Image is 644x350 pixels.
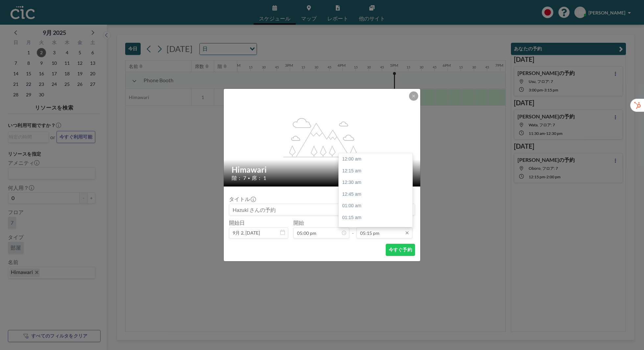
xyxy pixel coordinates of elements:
[293,219,304,226] label: 開始
[339,177,412,188] div: 12:30 am
[232,175,246,181] span: 階： 7
[284,117,361,157] g: flex-grow: 1.2;
[229,204,415,215] input: Hazuki さんの予約
[352,222,354,236] span: -
[339,200,412,212] div: 01:00 am
[232,165,413,175] h2: Himawari
[339,212,412,224] div: 01:15 am
[339,153,412,165] div: 12:00 am
[229,196,255,202] label: タイトル
[386,244,415,256] button: 今すぐ予約
[339,188,412,200] div: 12:45 am
[339,165,412,177] div: 12:15 am
[252,175,266,181] span: 席： 1
[339,224,412,236] div: 01:30 am
[248,176,250,181] span: •
[229,219,245,226] label: 開始日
